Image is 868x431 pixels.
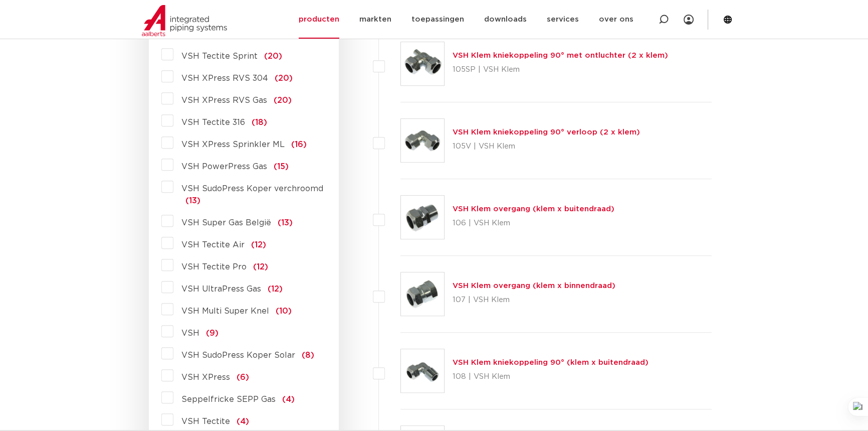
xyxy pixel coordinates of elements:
span: VSH Tectite [181,417,230,425]
span: (18) [252,118,267,126]
span: VSH [181,329,199,337]
p: 107 | VSH Klem [453,292,615,308]
span: VSH XPress RVS Gas [181,96,267,104]
span: (10) [276,307,292,315]
span: (16) [291,140,307,149]
span: (12) [253,263,268,271]
a: VSH Klem overgang (klem x binnendraad) [453,282,615,290]
span: (20) [264,52,282,60]
span: (4) [282,395,295,403]
img: Thumbnail for VSH Klem overgang (klem x buitendraad) [401,196,444,239]
span: VSH Super Gas België [181,219,271,227]
span: VSH Tectite 316 [181,118,245,126]
span: (12) [251,241,266,249]
a: VSH Klem kniekoppeling 90° verloop (2 x klem) [453,128,640,136]
img: Thumbnail for VSH Klem kniekoppeling 90° verloop (2 x klem) [401,119,444,162]
span: (4) [237,417,249,425]
p: 105V | VSH Klem [453,138,640,155]
span: (20) [275,74,293,82]
span: VSH XPress Sprinkler ML [181,140,285,149]
a: VSH Klem kniekoppeling 90° met ontluchter (2 x klem) [453,52,668,59]
span: VSH Tectite Air [181,241,245,249]
span: VSH SudoPress Koper verchroomd [181,185,323,193]
span: VSH XPress RVS 304 [181,74,268,82]
span: (8) [302,351,314,359]
span: (6) [237,373,249,381]
span: Seppelfricke SEPP Gas [181,395,276,403]
span: VSH SudoPress Koper Solar [181,351,295,359]
p: 106 | VSH Klem [453,215,614,231]
img: Thumbnail for VSH Klem kniekoppeling 90° (klem x buitendraad) [401,349,444,392]
span: (9) [206,329,219,337]
span: (13) [185,197,200,205]
a: VSH Klem overgang (klem x buitendraad) [453,205,614,213]
span: VSH PowerPress Gas [181,163,267,171]
span: (20) [274,96,292,104]
span: VSH Tectite Sprint [181,52,258,60]
p: 105SP | VSH Klem [453,62,668,78]
p: 108 | VSH Klem [453,369,648,385]
span: VSH XPress [181,373,230,381]
span: VSH UltraPress Gas [181,285,261,293]
img: Thumbnail for VSH Klem overgang (klem x binnendraad) [401,272,444,316]
span: (12) [268,285,283,293]
a: VSH Klem kniekoppeling 90° (klem x buitendraad) [453,359,648,366]
img: Thumbnail for VSH Klem kniekoppeling 90° met ontluchter (2 x klem) [401,42,444,85]
span: VSH Tectite Pro [181,263,247,271]
span: VSH Multi Super Knel [181,307,269,315]
span: (13) [278,219,293,227]
span: (15) [274,163,289,171]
